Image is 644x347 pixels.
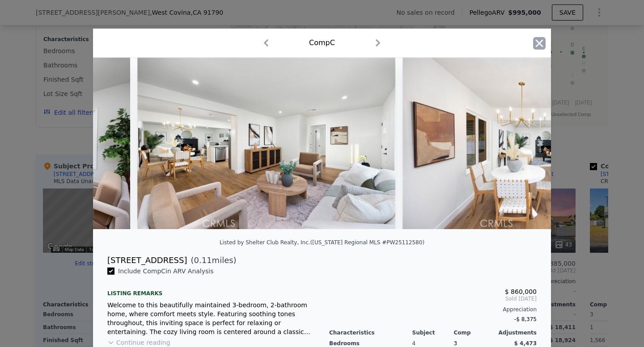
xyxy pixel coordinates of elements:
[514,316,537,322] span: -$ 8,375
[107,254,187,267] div: [STREET_ADDRESS]
[187,254,236,267] span: ( miles)
[453,340,457,347] span: 3
[114,268,217,275] span: Include Comp C in ARV Analysis
[220,239,424,246] div: Listed by Shelter Club Realty, Inc. ([US_STATE] Regional MLS #PW25112580)
[107,283,315,297] div: Listing remarks
[137,58,395,229] img: Property Img
[329,306,537,313] div: Appreciation
[309,38,335,48] div: Comp C
[495,329,537,336] div: Adjustments
[505,288,537,295] span: $ 860,000
[107,301,315,336] div: Welcome to this beautifully maintained 3-bedroom, 2-bathroom home, where comfort meets style. Fea...
[329,295,537,302] span: Sold [DATE]
[194,255,212,265] span: 0.11
[453,329,495,336] div: Comp
[329,329,412,336] div: Characteristics
[514,340,537,347] span: $ 4,473
[107,338,170,347] button: Continue reading
[412,329,454,336] div: Subject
